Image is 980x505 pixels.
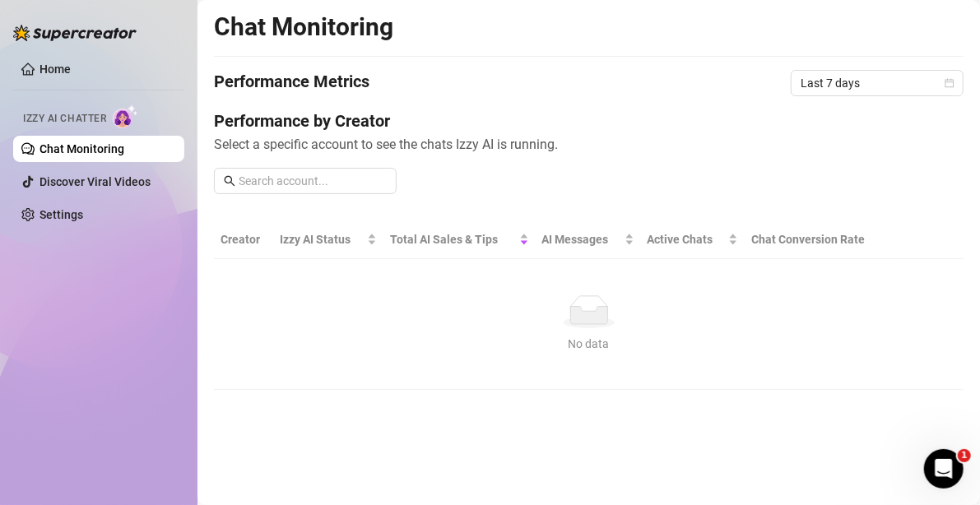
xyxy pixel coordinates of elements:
[641,220,745,259] th: Active Chats
[39,175,151,188] a: Discover Viral Videos
[958,449,971,462] span: 1
[542,230,621,248] span: AI Messages
[239,172,387,190] input: Search account...
[13,25,137,41] img: logo-BBDzfeDw.svg
[648,230,726,248] span: Active Chats
[801,71,954,95] span: Last 7 days
[214,70,369,96] h4: Performance Metrics
[924,449,964,489] iframe: Intercom live chat
[224,175,235,187] span: search
[39,208,83,221] a: Settings
[23,111,106,127] span: Izzy AI Chatter
[214,134,964,155] span: Select a specific account to see the chats Izzy AI is running.
[113,104,138,128] img: AI Chatter
[273,220,383,259] th: Izzy AI Status
[214,220,273,259] th: Creator
[383,220,536,259] th: Total AI Sales & Tips
[280,230,364,248] span: Izzy AI Status
[39,63,71,76] a: Home
[745,220,888,259] th: Chat Conversion Rate
[390,230,516,248] span: Total AI Sales & Tips
[945,78,954,88] span: calendar
[214,12,393,43] h2: Chat Monitoring
[227,335,950,353] div: No data
[39,142,124,155] a: Chat Monitoring
[214,109,964,132] h4: Performance by Creator
[536,220,641,259] th: AI Messages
